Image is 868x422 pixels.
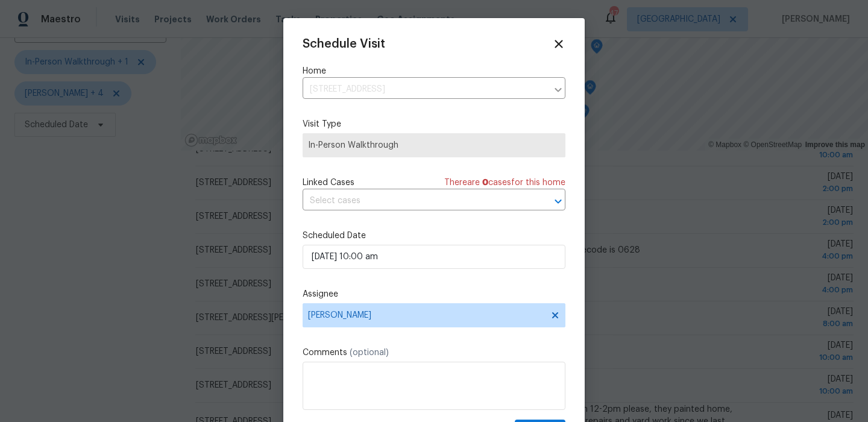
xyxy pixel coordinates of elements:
[308,310,544,320] span: [PERSON_NAME]
[552,37,565,51] span: Close
[303,230,565,242] label: Scheduled Date
[550,193,567,210] button: Open
[303,192,532,210] input: Select cases
[303,288,565,300] label: Assignee
[303,245,565,269] input: M/D/YYYY
[303,118,565,130] label: Visit Type
[303,80,547,99] input: Enter in an address
[308,139,560,151] span: In-Person Walkthrough
[444,177,565,189] span: There are case s for this home
[350,348,389,357] span: (optional)
[303,38,385,50] span: Schedule Visit
[482,178,488,187] span: 0
[303,177,354,189] span: Linked Cases
[303,347,565,359] label: Comments
[303,65,565,77] label: Home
